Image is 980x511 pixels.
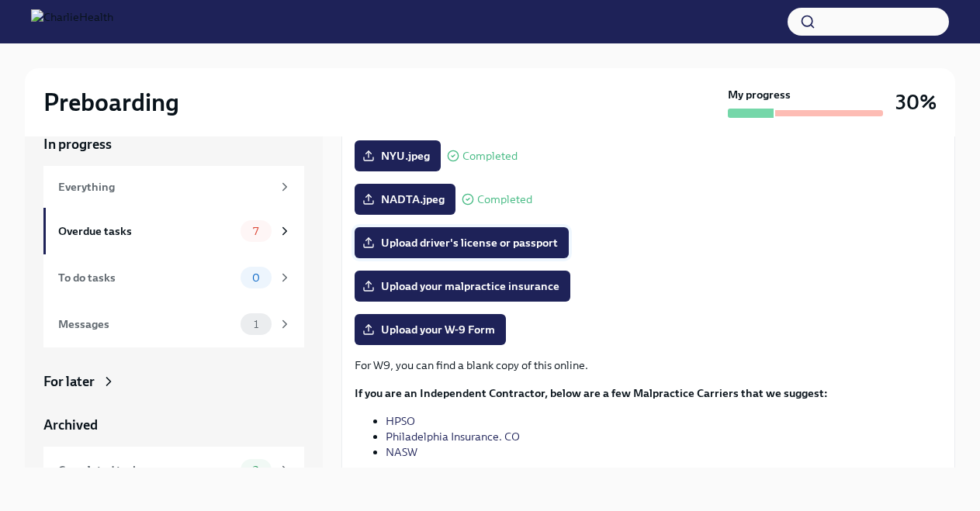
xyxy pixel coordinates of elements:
p: For W9, you can find a blank copy of this online. [355,357,942,373]
h2: Preboarding [43,87,179,118]
label: NYU.jpeg [355,140,441,171]
div: Overdue tasks [58,223,234,240]
a: NASW [386,445,417,459]
span: 0 [243,272,269,284]
div: To do tasks [58,269,234,286]
a: For later [43,372,304,391]
div: Completed tasks [58,461,234,478]
a: To do tasks0 [43,254,304,301]
div: Everything [58,178,272,195]
label: Upload your W-9 Form [355,314,506,345]
a: Everything [43,166,304,208]
div: For later [43,372,95,391]
span: 2 [244,464,268,476]
span: 7 [244,226,268,237]
label: Upload your malpractice insurance [355,271,570,302]
label: Upload driver's license or passport [355,227,569,258]
span: NADTA.jpeg [365,192,445,207]
strong: If you are an Independent Contractor, below are a few Malpractice Carriers that we suggest: [355,386,828,400]
span: Upload your malpractice insurance [365,278,559,294]
span: Completed [462,150,518,162]
a: Archived [43,416,304,434]
a: Messages1 [43,301,304,347]
label: NADTA.jpeg [355,184,455,215]
span: NYU.jpeg [365,148,430,164]
strong: My progress [728,87,791,102]
span: Upload your W-9 Form [365,322,495,337]
span: 1 [244,319,268,330]
span: Completed [477,194,532,205]
span: Upload driver's license or passport [365,235,558,250]
h3: 30% [895,88,937,116]
a: In progress [43,135,304,154]
a: Completed tasks2 [43,447,304,493]
div: Messages [58,316,234,333]
a: HPSO [386,414,415,428]
a: Philadelphia Insurance. CO [386,430,520,444]
a: Overdue tasks7 [43,208,304,254]
img: CharlieHealth [31,9,113,34]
